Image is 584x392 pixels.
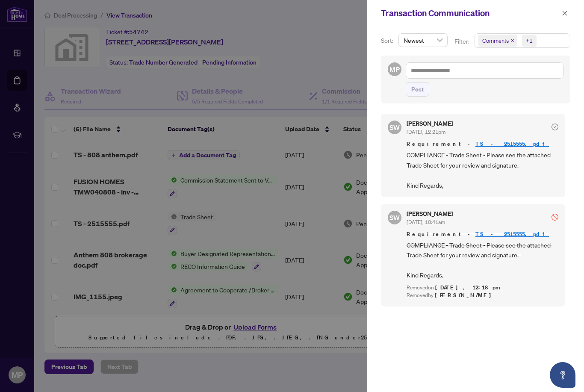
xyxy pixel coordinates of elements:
span: MP [389,64,399,75]
button: Post [406,82,429,97]
span: Newest [404,34,442,47]
p: Filter: [454,37,471,46]
span: [DATE], 12:21pm [407,129,445,135]
a: TS - 2515555.pdf [475,230,549,238]
a: TS - 2515555.pdf [475,140,549,147]
span: [DATE], 12:18pm [435,284,501,291]
div: Removed by [407,292,558,300]
span: stop [552,214,558,221]
span: [PERSON_NAME] [435,292,496,299]
div: Removed on [407,284,558,292]
span: SW [389,212,400,223]
span: Requirement - [407,140,558,148]
span: SW [389,122,400,133]
span: close [562,10,568,16]
span: Comments [478,35,517,47]
h5: [PERSON_NAME] [407,211,453,217]
div: Transaction Communication [381,7,559,20]
span: COMPLIANCE - Trade Sheet - Please see the attached Trade Sheet for your review and signature. Kin... [407,240,558,280]
span: COMPLIANCE - Trade Sheet - Please see the attached Trade Sheet for your review and signature. Kin... [407,150,558,190]
span: check-circle [552,124,558,130]
span: close [510,38,515,43]
h5: [PERSON_NAME] [407,121,453,127]
span: Requirement - [407,230,558,239]
span: [DATE], 10:41am [407,219,445,225]
p: Sort: [381,36,395,45]
button: Open asap [550,362,575,388]
span: Comments [482,36,509,45]
div: +1 [526,36,533,45]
